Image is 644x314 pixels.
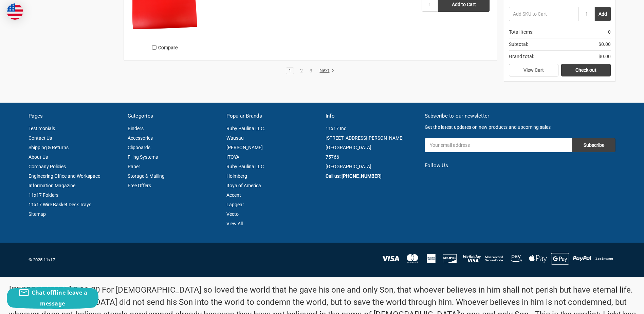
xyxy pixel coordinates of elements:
a: Accent [226,192,241,198]
a: Clipboards [128,145,150,150]
a: 1 [286,68,294,73]
span: $0.00 [599,53,611,60]
p: © 2025 11x17 [29,257,318,263]
a: Check out [561,64,611,77]
a: Lapgear [226,202,244,207]
a: Accessories [128,135,153,141]
a: Ruby Paulina LLC. [226,126,265,131]
h5: Pages [29,112,121,120]
span: Grand total: [509,53,534,60]
a: Itoya of America [226,183,261,188]
a: Call us: [PHONE_NUMBER] [326,173,382,179]
a: ITOYA [226,154,239,160]
a: View Cart [509,64,558,77]
a: Contact Us [29,135,52,141]
h5: Categories [128,112,220,120]
h5: Popular Brands [226,112,318,120]
a: Binders [128,126,144,131]
a: Shipping & Returns [29,145,69,150]
h5: Follow Us [425,162,615,170]
span: Chat offline leave a message [32,289,87,307]
input: Compare [152,45,157,50]
span: 0 [608,29,611,36]
button: Add [595,7,611,21]
img: duty and tax information for United States [7,3,23,20]
label: Compare [131,42,199,53]
a: 3 [307,68,315,73]
a: About Us [29,154,48,160]
a: 11x17 Wire Basket Desk Trays [29,202,91,207]
a: Free Offers [128,183,151,188]
a: View All [226,221,243,226]
button: Chat offline leave a message [7,287,98,309]
a: Engineering Office and Workspace Information Magazine [29,173,100,188]
a: Sitemap [29,211,46,217]
span: Subtotal: [509,41,528,48]
input: Your email address [425,138,572,152]
a: Wausau [226,135,244,141]
span: Total Items: [509,29,533,36]
a: 11x17 Folders [29,192,58,198]
input: Subscribe [572,138,615,152]
h5: Info [326,112,418,120]
span: $0.00 [599,41,611,48]
a: Ruby Paulina LLC [226,164,264,169]
input: Add SKU to Cart [509,7,578,21]
a: Holmberg [226,173,247,179]
a: Paper [128,164,140,169]
p: Get the latest updates on new products and upcoming sales [425,124,615,131]
a: Vecto [226,211,239,217]
a: 2 [298,68,305,73]
a: Storage & Mailing [128,173,165,179]
address: 11x17 Inc. [STREET_ADDRESS][PERSON_NAME] [GEOGRAPHIC_DATA] 75766 [GEOGRAPHIC_DATA] [326,124,418,171]
h5: Subscribe to our newsletter [425,112,615,120]
a: [PERSON_NAME] [226,145,263,150]
a: Company Policies [29,164,66,169]
a: Testimonials [29,126,55,131]
a: Next [317,68,334,74]
a: Filing Systems [128,154,158,160]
